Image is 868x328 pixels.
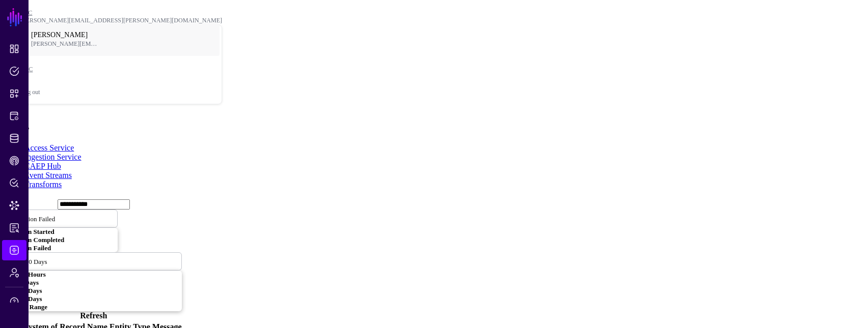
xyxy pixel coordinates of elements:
span: Protected Systems [9,111,19,121]
a: Transforms [24,180,62,189]
div: Log out [21,88,222,96]
span: Policies [9,66,19,76]
a: Refresh [80,311,107,320]
a: Admin [2,262,26,283]
a: Identity Data Fabric [2,128,26,148]
a: CAEP Hub [24,162,61,170]
span: Ingestion Started [6,228,55,235]
a: Policies [2,61,26,81]
a: POC [21,53,222,85]
span: Dashboard [9,44,19,54]
a: Snippets [2,83,26,104]
a: CAEP Hub [2,151,26,171]
a: Protected Systems [2,106,26,126]
h2: Logs [4,120,864,133]
a: Policy Lens [2,173,26,193]
span: Reports [9,223,19,233]
span: Ingestion Completed [6,236,64,244]
span: [PERSON_NAME][EMAIL_ADDRESS][PERSON_NAME][DOMAIN_NAME] [31,40,100,48]
span: Identity Data Fabric [9,133,19,143]
span: POC [21,66,102,73]
span: Custom Range [6,303,47,311]
span: Logs [9,245,19,255]
span: Data Lens [9,200,19,211]
span: Support [9,296,19,307]
a: Reports [2,218,26,238]
a: Event Streams [24,171,72,180]
span: Snippets [9,88,19,99]
div: [PERSON_NAME][EMAIL_ADDRESS][PERSON_NAME][DOMAIN_NAME] [20,17,222,24]
a: Ingestion Service [24,153,82,161]
a: Data Lens [2,195,26,216]
span: [PERSON_NAME] [31,31,100,39]
a: Logs [2,240,26,260]
span: Ingestion Failed [12,215,55,223]
a: Access Service [24,143,74,152]
span: CAEP Hub [9,156,19,166]
span: Last 30 Days [12,258,47,265]
span: Policy Lens [9,178,19,188]
a: SGNL [6,6,23,28]
span: Admin [9,267,19,278]
a: Dashboard [2,39,26,59]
